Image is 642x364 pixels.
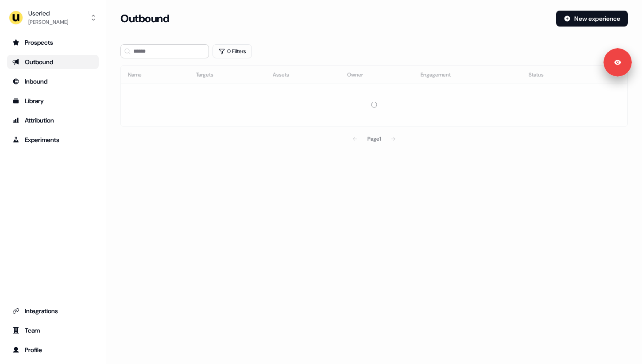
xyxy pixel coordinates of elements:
a: Go to profile [7,343,99,357]
button: New experience [556,11,628,27]
div: Inbound [12,77,93,86]
div: Prospects [12,38,93,47]
div: Outbound [12,57,93,66]
div: Experiments [12,135,93,144]
button: Userled[PERSON_NAME] [7,7,99,28]
div: Library [12,96,93,105]
a: Go to integrations [7,304,99,318]
div: Integrations [12,307,93,315]
button: 0 Filters [213,44,252,58]
div: [PERSON_NAME] [28,18,68,27]
div: Team [12,326,93,335]
a: Go to templates [7,94,99,108]
a: Go to prospects [7,35,99,50]
h3: Outbound [120,12,169,25]
a: Go to team [7,323,99,337]
a: Go to experiments [7,133,99,147]
div: Attribution [12,116,93,125]
a: Go to Inbound [7,74,99,88]
div: Profile [12,345,93,354]
a: Go to outbound experience [7,55,99,69]
div: Userled [28,9,68,18]
a: Go to attribution [7,113,99,127]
